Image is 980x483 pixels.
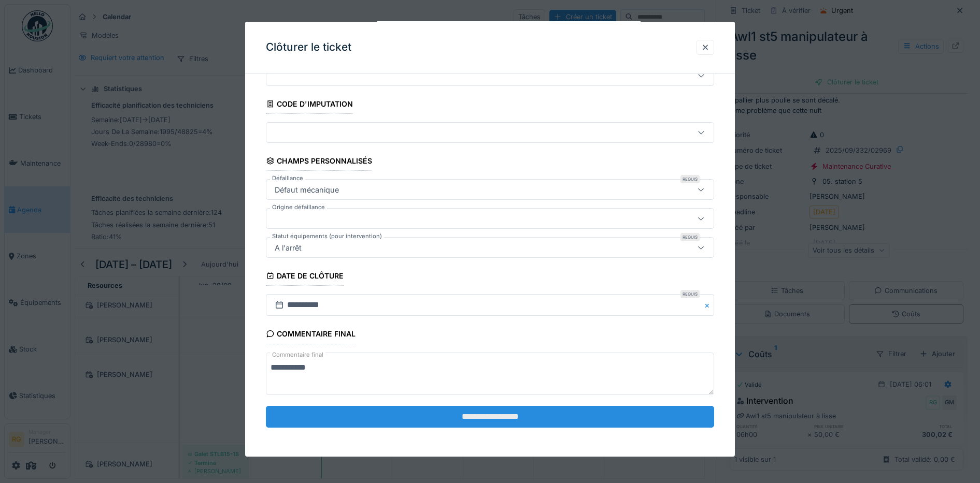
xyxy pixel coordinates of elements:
div: Champs personnalisés [266,153,373,171]
label: Origine défaillance [270,203,327,212]
div: Date de clôture [266,268,344,286]
button: Close [703,294,714,316]
div: Commentaire final [266,326,356,344]
h3: Clôturer le ticket [266,41,351,54]
div: Défaut mécanique [271,184,343,195]
label: Statut équipements (pour intervention) [270,232,384,241]
div: Requis [680,233,700,241]
div: Code d'imputation [266,96,353,114]
label: Commentaire final [270,348,325,361]
div: A l'arrêt [271,242,306,253]
div: Requis [680,290,700,298]
div: Requis [680,175,700,183]
label: Défaillance [270,174,305,183]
